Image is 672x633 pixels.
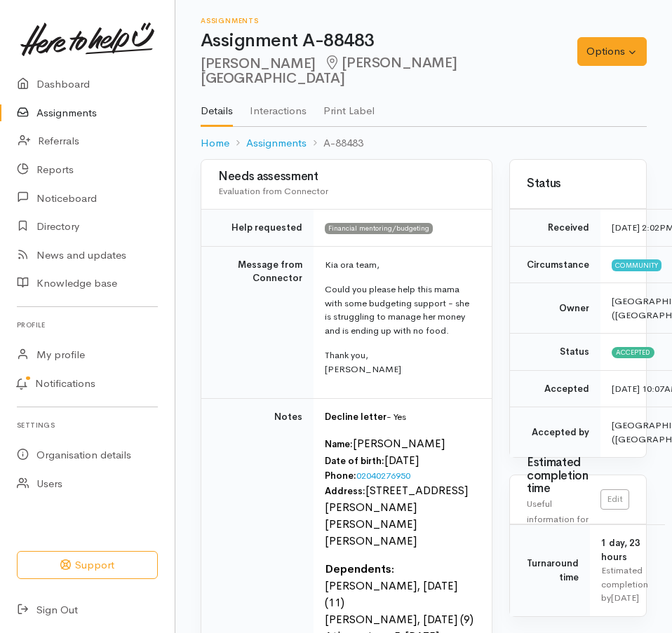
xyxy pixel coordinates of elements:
[201,127,647,160] nav: breadcrumb
[201,55,577,87] h2: [PERSON_NAME]
[325,470,356,482] span: Phone:
[325,411,387,423] span: Decline letter
[201,86,233,127] a: Details
[17,551,158,580] button: Support
[510,210,600,247] td: Received
[353,436,445,451] font: [PERSON_NAME]
[510,246,600,283] td: Circumstance
[307,135,363,151] li: A-88483
[527,456,600,496] h3: Estimated completion time
[611,592,639,604] time: [DATE]
[325,483,468,548] font: [STREET_ADDRESS][PERSON_NAME][PERSON_NAME][PERSON_NAME]
[387,411,406,423] span: - Yes
[510,407,600,458] td: Accepted by
[325,283,475,337] p: Could you please help this mama with some budgeting support - she is struggling to manage her mon...
[17,315,158,334] h6: Profile
[201,135,229,151] a: Home
[510,370,600,407] td: Accepted
[17,416,158,435] h6: Settings
[250,86,307,125] a: Interactions
[601,537,640,563] span: 1 day, 23 hours
[325,258,475,272] p: Kia ora team,
[201,246,314,399] td: Message from Connector
[325,561,394,576] span: Dependents:
[356,470,410,482] a: 02040276950
[601,564,648,605] div: Estimated completion by
[510,334,600,371] td: Status
[527,177,629,191] h3: Status
[201,17,577,25] h6: Assignments
[510,283,600,334] td: Owner
[510,525,590,616] td: Turnaround time
[201,210,314,247] td: Help requested
[325,348,475,376] p: Thank you, [PERSON_NAME]
[612,259,661,271] span: Community
[218,170,475,184] h3: Needs assessment
[527,498,589,541] span: Useful information for Connectors
[384,453,419,468] font: [DATE]
[201,54,457,87] span: [PERSON_NAME][GEOGRAPHIC_DATA]
[600,489,629,510] a: Edit
[577,37,647,66] button: Options
[325,485,365,497] span: Address:
[201,31,577,51] h1: Assignment A-88483
[325,438,353,450] span: Name:
[612,347,654,358] span: Accepted
[325,223,433,234] span: Financial mentoring/budgeting
[218,185,328,197] span: Evaluation from Connector
[325,455,384,467] span: Date of birth:
[323,86,375,125] a: Print Label
[246,135,307,151] a: Assignments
